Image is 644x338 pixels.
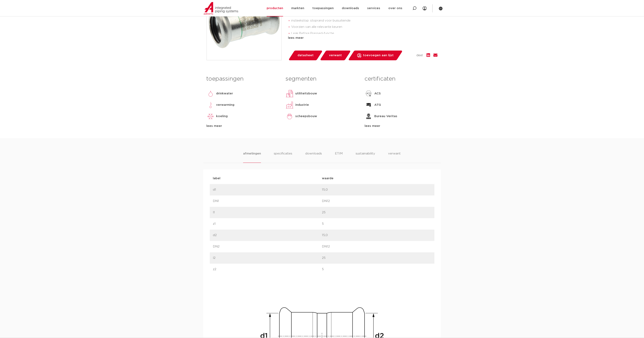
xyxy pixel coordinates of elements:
p: drinkwater [216,91,233,96]
span: deel: [417,53,423,58]
span: datasheet [298,52,314,59]
p: scheepsbouw [295,114,317,119]
li: Leak Before Pressed-functie [291,30,438,37]
img: ACS [365,90,373,98]
li: insteekstop: stoprand voor buisuiteinde [291,17,438,24]
p: ATG [374,103,381,107]
a: datasheet [288,51,323,60]
li: sustainability [356,151,375,163]
a: verwant [320,51,351,60]
p: koeling [216,114,228,119]
p: DN12 [322,244,431,249]
img: utiliteitsbouw [286,90,294,98]
li: Voorzien van alle relevante keuren [291,24,438,30]
p: 25 [322,210,431,215]
li: specificaties [274,151,292,163]
p: 5 [322,267,431,272]
img: scheepsbouw [286,112,294,120]
img: Bureau Veritas [365,112,373,120]
p: 5 [322,221,431,226]
img: drinkwater [207,90,215,98]
p: ACS [374,91,381,96]
p: utiliteitsbouw [295,91,317,96]
li: downloads [305,151,322,163]
div: lees meer [365,124,437,129]
li: verwant [388,151,401,163]
p: verwarming [216,103,235,107]
h3: certificaten [365,75,437,83]
img: verwarming [207,101,215,109]
img: industrie [286,101,294,109]
span: verwant [329,52,342,59]
p: l2 [213,256,322,260]
p: DN2 [213,244,322,249]
p: DN12 [322,199,431,204]
img: ATG [365,101,373,109]
p: 15,0 [322,187,431,192]
p: label [213,176,322,181]
p: l1 [213,210,322,215]
p: DN1 [213,199,322,204]
p: 25 [322,256,431,260]
p: 15,0 [322,233,431,238]
p: d2 [213,233,322,238]
p: industrie [295,103,309,107]
span: toevoegen aan lijst [363,52,394,59]
li: afmetingen [243,151,261,163]
h3: segmenten [286,75,358,83]
p: d1 [213,187,322,192]
img: koeling [207,112,215,120]
p: z2 [213,267,322,272]
p: z1 [213,221,322,226]
p: Bureau Veritas [374,114,397,119]
div: lees meer [288,36,438,40]
li: ETIM [335,151,343,163]
div: lees meer [207,124,279,129]
p: waarde [322,176,431,181]
h3: toepassingen [207,75,279,83]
